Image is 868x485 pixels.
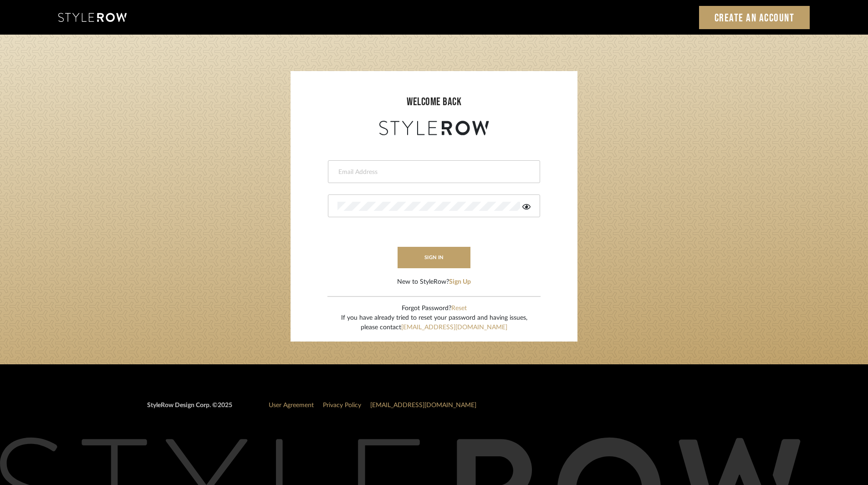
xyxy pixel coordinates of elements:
a: [EMAIL_ADDRESS][DOMAIN_NAME] [370,402,476,408]
a: User Agreement [269,402,314,408]
div: welcome back [300,94,568,110]
button: sign in [398,247,470,268]
a: Create an Account [699,6,810,29]
div: If you have already tried to reset your password and having issues, please contact [341,313,527,332]
input: Email Address [337,168,528,177]
a: [EMAIL_ADDRESS][DOMAIN_NAME] [401,324,507,331]
div: Forgot Password? [341,304,527,313]
button: Reset [451,304,467,313]
button: Sign Up [449,277,471,287]
a: Privacy Policy [323,402,361,408]
div: New to StyleRow? [397,277,471,287]
div: StyleRow Design Corp. ©2025 [147,401,232,418]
